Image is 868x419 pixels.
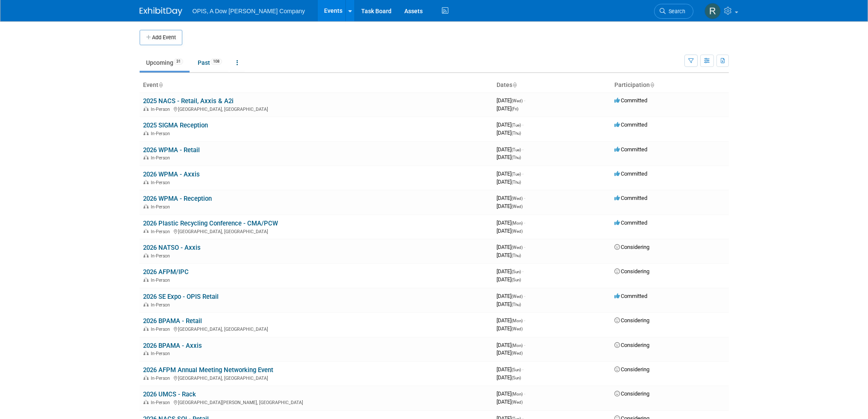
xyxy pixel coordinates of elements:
span: Committed [614,97,647,104]
img: In-Person Event [143,400,149,404]
span: In-Person [151,351,172,356]
a: 2026 WPMA - Axxis [143,170,200,178]
span: (Mon) [511,392,523,396]
span: - [524,390,525,397]
span: Considering [614,390,649,397]
a: 2026 WPMA - Reception [143,195,212,202]
a: 2026 WPMA - Retail [143,146,200,154]
a: 2026 AFPM/IPC [143,268,189,276]
span: (Fri) [511,107,518,111]
a: 2026 BPAMA - Axxis [143,342,202,350]
span: [DATE] [497,350,523,356]
span: (Wed) [511,294,523,299]
img: In-Person Event [143,253,149,257]
span: (Tue) [511,172,521,176]
span: [DATE] [497,390,525,397]
span: In-Person [151,204,172,210]
a: 2025 NACS - Retail, Axxis & A2i [143,97,234,105]
span: [DATE] [497,179,521,185]
span: Committed [614,146,647,153]
span: [DATE] [497,220,525,226]
span: Considering [614,342,649,348]
span: (Mon) [511,343,523,348]
span: [DATE] [497,244,525,250]
span: (Wed) [511,245,523,250]
span: (Mon) [511,318,523,323]
span: In-Person [151,131,172,136]
span: - [524,97,525,104]
img: In-Person Event [143,277,149,282]
img: In-Person Event [143,351,149,355]
span: (Thu) [511,302,521,307]
a: 2026 NATSO - Axxis [143,244,201,251]
span: [DATE] [497,252,521,258]
a: Sort by Participation Type [650,81,654,88]
a: Past108 [191,55,228,71]
th: Participation [611,78,729,92]
span: Considering [614,317,649,324]
span: Considering [614,268,649,275]
img: In-Person Event [143,107,149,111]
div: [GEOGRAPHIC_DATA][PERSON_NAME], [GEOGRAPHIC_DATA] [143,399,490,405]
span: [DATE] [497,121,523,128]
span: (Wed) [511,229,523,234]
span: [DATE] [497,130,521,136]
span: In-Person [151,180,172,185]
span: [DATE] [497,325,523,332]
span: In-Person [151,302,172,308]
span: [DATE] [497,366,523,373]
span: Search [666,8,685,14]
span: - [524,342,525,348]
a: Search [654,4,693,19]
span: (Wed) [511,400,523,405]
span: [DATE] [497,170,523,177]
span: [DATE] [497,203,523,209]
th: Dates [493,78,611,92]
span: [DATE] [497,268,523,275]
span: (Wed) [511,98,523,103]
span: Committed [614,195,647,201]
span: (Mon) [511,221,523,225]
span: In-Person [151,376,172,381]
span: 108 [210,58,222,65]
span: [DATE] [497,374,521,381]
span: In-Person [151,400,172,405]
span: [DATE] [497,105,518,112]
span: In-Person [151,229,172,234]
span: Considering [614,366,649,373]
span: - [524,244,525,250]
span: In-Person [151,327,172,332]
span: - [522,268,523,275]
th: Event [140,78,493,92]
span: - [522,146,523,153]
a: 2026 Plastic Recycling Conference - CMA/PCW [143,220,278,227]
a: 2026 SE Expo - OPIS Retail [143,293,219,301]
img: ExhibitDay [140,7,182,16]
span: Committed [614,121,647,128]
img: Renee Ortner [704,3,721,19]
img: In-Person Event [143,204,149,208]
span: [DATE] [497,317,525,324]
div: [GEOGRAPHIC_DATA], [GEOGRAPHIC_DATA] [143,105,490,112]
span: (Sun) [511,376,521,380]
a: 2026 BPAMA - Retail [143,317,202,325]
span: - [522,121,523,128]
span: - [524,293,525,299]
span: (Wed) [511,327,523,331]
img: In-Person Event [143,376,149,380]
span: In-Person [151,155,172,161]
span: Committed [614,170,647,177]
a: 2026 UMCS - Rack [143,390,196,398]
a: Sort by Event Name [158,81,163,88]
span: Committed [614,220,647,226]
span: - [524,220,525,226]
span: (Wed) [511,196,523,201]
span: (Sun) [511,269,521,274]
span: - [522,366,523,373]
span: (Thu) [511,131,521,136]
span: Committed [614,293,647,299]
img: In-Person Event [143,131,149,135]
span: [DATE] [497,399,523,405]
span: [DATE] [497,301,521,307]
div: [GEOGRAPHIC_DATA], [GEOGRAPHIC_DATA] [143,228,490,234]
